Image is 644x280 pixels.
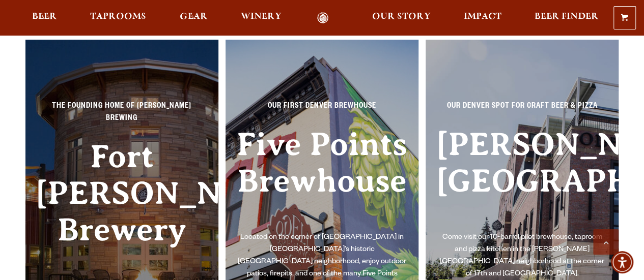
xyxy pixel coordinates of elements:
h3: [PERSON_NAME][GEOGRAPHIC_DATA] [436,126,608,232]
span: Our Story [372,13,431,21]
p: Our Denver spot for craft beer & pizza [436,101,608,119]
a: Gear [173,12,214,24]
a: Our Story [366,12,437,24]
div: Accessibility Menu [611,251,633,273]
a: Scroll to top [593,229,619,255]
a: Odell Home [304,12,342,24]
span: Beer Finder [535,13,599,21]
a: Beer [25,12,64,24]
span: Beer [32,13,57,21]
a: Beer Finder [528,12,605,24]
a: Winery [234,12,288,24]
span: Gear [180,13,208,21]
h3: Five Points Brewhouse [236,126,408,232]
span: Winery [241,13,282,21]
span: Impact [464,13,501,21]
span: Taprooms [90,13,146,21]
p: Our First Denver Brewhouse [236,101,408,119]
a: Impact [457,12,508,24]
a: Taprooms [83,12,153,24]
p: The Founding Home of [PERSON_NAME] Brewing [36,101,208,131]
